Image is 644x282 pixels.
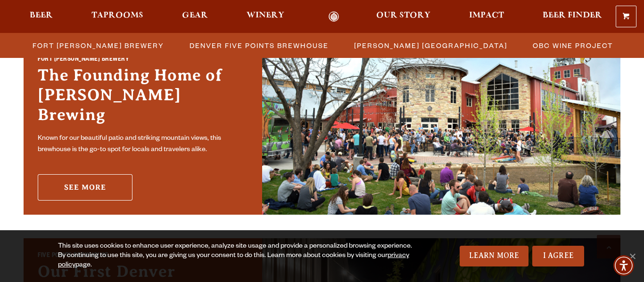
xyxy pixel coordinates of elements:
[240,11,290,22] a: Winery
[182,12,208,19] span: Gear
[24,11,59,22] a: Beer
[532,246,584,266] a: I Agree
[38,133,248,156] p: Known for our beautiful patio and striking mountain views, this brewhouse is the go-to spot for l...
[354,39,507,52] span: [PERSON_NAME] [GEOGRAPHIC_DATA]
[85,11,149,22] a: Taprooms
[537,11,608,22] a: Beer Finder
[460,246,529,266] a: Learn More
[533,39,613,52] span: OBC Wine Project
[348,39,512,52] a: [PERSON_NAME] [GEOGRAPHIC_DATA]
[30,12,53,19] span: Beer
[316,11,351,22] a: Odell Home
[58,242,416,270] div: This site uses cookies to enhance user experience, analyze site usage and provide a personalized ...
[247,12,284,19] span: Winery
[38,65,248,129] h3: The Founding Home of [PERSON_NAME] Brewing
[27,39,169,52] a: Fort [PERSON_NAME] Brewery
[469,12,504,19] span: Impact
[463,11,510,22] a: Impact
[613,255,634,276] div: Accessibility Menu
[184,39,333,52] a: Denver Five Points Brewhouse
[38,174,132,201] a: See More
[38,55,248,66] h2: Fort [PERSON_NAME] Brewery
[376,12,430,19] span: Our Story
[543,12,602,19] span: Beer Finder
[370,11,437,22] a: Our Story
[33,39,164,52] span: Fort [PERSON_NAME] Brewery
[176,11,214,22] a: Gear
[91,12,143,19] span: Taprooms
[58,252,409,269] a: privacy policy
[190,39,329,52] span: Denver Five Points Brewhouse
[527,39,618,52] a: OBC Wine Project
[262,40,620,215] img: Fort Collins Brewery & Taproom'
